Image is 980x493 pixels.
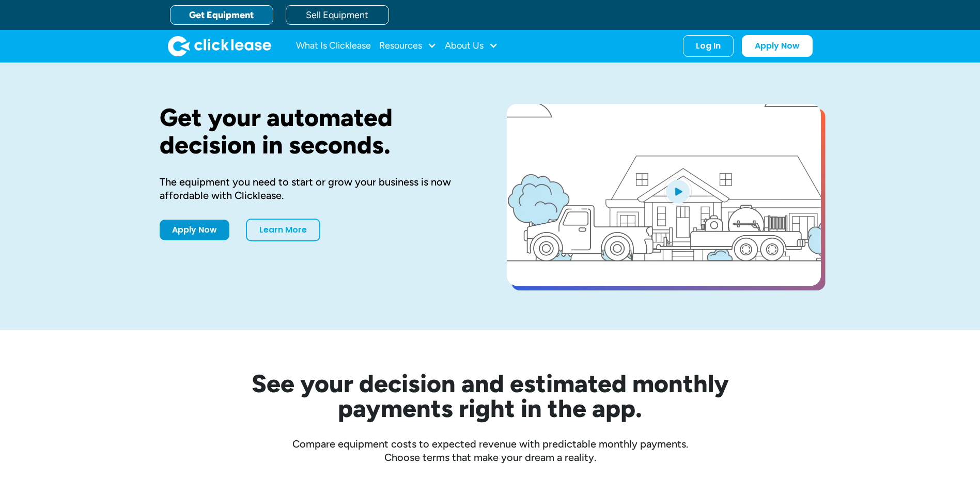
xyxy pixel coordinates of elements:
[696,41,721,51] div: Log In
[445,36,498,56] div: About Us
[742,35,813,57] a: Apply Now
[160,175,474,202] div: The equipment you need to start or grow your business is now affordable with Clicklease.
[664,177,692,206] img: Blue play button logo on a light blue circular background
[246,219,320,241] a: Learn More
[296,36,371,56] a: What Is Clicklease
[168,36,271,56] img: Clicklease logo
[168,36,271,56] a: home
[507,104,821,286] a: open lightbox
[160,220,229,240] a: Apply Now
[160,104,474,159] h1: Get your automated decision in seconds.
[286,5,389,25] a: Sell Equipment
[160,437,821,464] div: Compare equipment costs to expected revenue with predictable monthly payments. Choose terms that ...
[170,5,273,25] a: Get Equipment
[201,371,780,421] h2: See your decision and estimated monthly payments right in the app.
[379,36,437,56] div: Resources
